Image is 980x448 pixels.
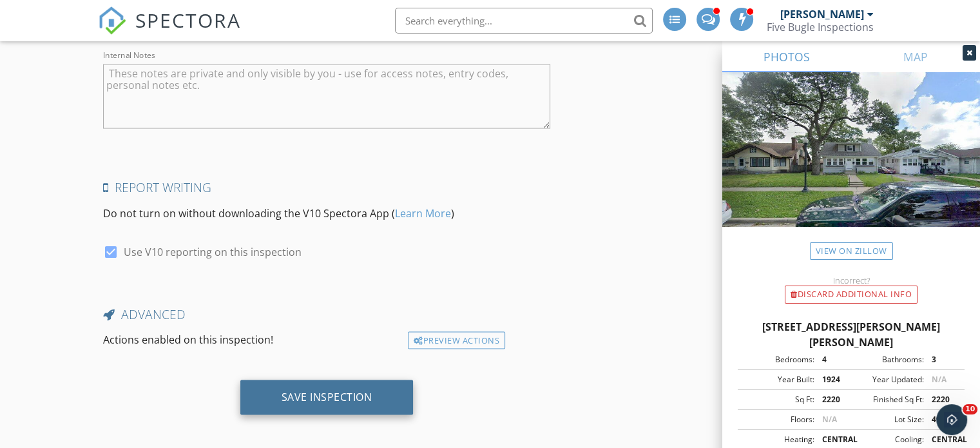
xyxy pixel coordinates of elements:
[936,404,967,435] iframe: Intercom live chat
[98,6,126,35] img: The Best Home Inspection Software - Spectora
[722,72,980,258] img: streetview
[822,414,837,425] span: N/A
[767,21,874,34] div: Five Bugle Inspections
[103,306,550,323] h4: Advanced
[135,6,241,34] span: SPECTORA
[103,64,550,129] textarea: Internal Notes
[851,41,980,72] a: MAP
[395,8,653,34] input: Search everything...
[814,434,851,445] div: CENTRAL
[924,354,961,365] div: 3
[924,394,961,405] div: 2220
[98,332,403,350] div: Actions enabled on this inspection!
[742,354,814,365] div: Bedrooms:
[98,17,241,44] a: SPECTORA
[924,414,961,425] div: 4920
[851,394,924,405] div: Finished Sq Ft:
[851,374,924,385] div: Year Updated:
[722,275,980,286] div: Incorrect?
[282,391,372,404] div: Save Inspection
[742,394,814,405] div: Sq Ft:
[780,8,864,21] div: [PERSON_NAME]
[814,354,851,365] div: 4
[814,374,851,385] div: 1924
[742,374,814,385] div: Year Built:
[810,242,893,260] a: View on Zillow
[103,179,550,196] h4: Report Writing
[722,41,851,72] a: PHOTOS
[851,414,924,425] div: Lot Size:
[738,319,965,350] div: [STREET_ADDRESS][PERSON_NAME][PERSON_NAME]
[851,354,924,365] div: Bathrooms:
[932,374,946,385] span: N/A
[124,246,302,258] label: Use V10 reporting on this inspection
[924,434,961,445] div: CENTRAL
[103,206,550,221] p: Do not turn on without downloading the V10 Spectora App ( )
[851,434,924,445] div: Cooling:
[408,332,505,350] div: Preview Actions
[742,434,814,445] div: Heating:
[963,404,977,414] span: 10
[395,206,451,220] a: Learn More
[742,414,814,425] div: Floors:
[785,286,918,304] div: Discard Additional info
[814,394,851,405] div: 2220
